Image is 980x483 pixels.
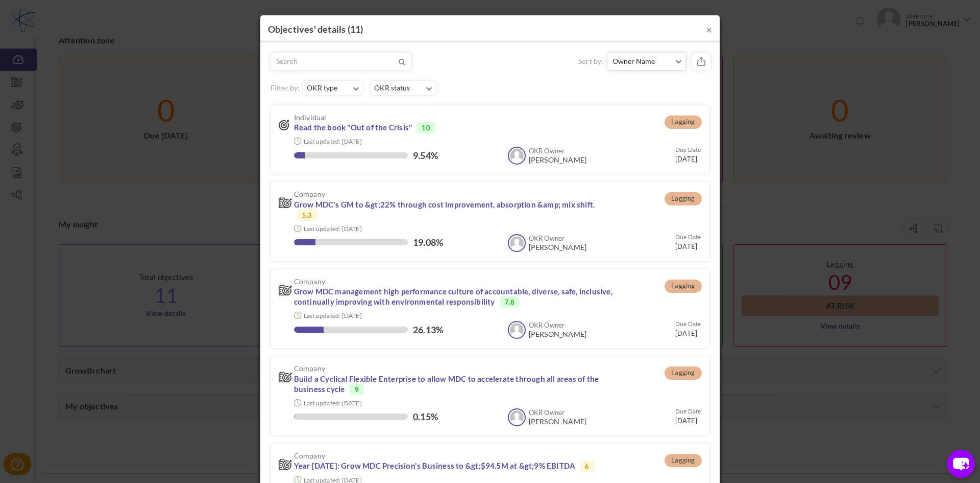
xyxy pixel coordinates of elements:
[607,53,686,71] button: Owner Name
[416,122,435,133] span: 10
[529,321,565,329] b: OKR Owner
[612,56,673,66] span: Owner Name
[304,312,362,319] small: Last updated: [DATE]
[665,116,701,129] span: Lagging
[675,145,701,164] small: [DATE]
[529,408,565,417] b: OKR Owner
[413,237,443,247] label: 19.08%
[665,192,701,205] span: Lagging
[675,320,701,328] small: Due Date
[374,81,410,94] b: OKR status
[580,461,594,472] span: 6
[675,319,701,338] small: [DATE]
[307,81,337,94] b: OKR type
[294,200,595,210] a: Grow MDC's GM to &gt;22% through cost improvement, absorption &amp; mix shift.
[350,384,364,395] span: 9
[294,113,615,121] span: Individual
[268,23,712,36] h4: Objectives' details ( )
[294,374,599,395] a: Build a Cyclical Flexible Enterprise to allow MDC to accelerate through all areas of the business...
[413,325,443,335] label: 26.13%
[529,156,587,164] span: [PERSON_NAME]
[271,84,300,91] label: Filter by:
[294,287,612,307] a: Grow MDC management high performance culture of accountable, diverse, safe, inclusive, continuall...
[529,418,587,426] span: [PERSON_NAME]
[675,406,701,425] small: [DATE]
[304,137,362,145] small: Last updated: [DATE]
[529,330,587,338] span: [PERSON_NAME]
[947,450,975,478] button: chat-button
[304,225,362,233] small: Last updated: [DATE]
[665,366,701,380] span: Lagging
[529,147,565,155] b: OKR Owner
[675,233,701,241] small: Due Date
[350,24,360,35] span: 11
[297,210,317,221] span: 5.3
[529,234,565,242] b: OKR Owner
[413,411,438,422] label: 0.15%
[294,364,615,372] span: Company
[500,296,520,308] span: 7.8
[304,399,362,407] small: Last updated: [DATE]
[529,243,587,251] span: [PERSON_NAME]
[294,278,615,285] span: Company
[413,150,438,160] label: 9.54%
[303,81,363,95] button: OKR type
[271,53,368,70] input: Search
[692,53,710,70] small: Export
[706,24,712,35] button: ×
[675,232,701,251] small: [DATE]
[294,123,412,133] a: Read the book "Out of the Crisis"
[371,81,436,95] button: OKR status
[665,280,701,293] span: Lagging
[294,452,615,459] span: Company
[578,56,604,66] label: Sort by:
[294,461,576,471] a: Year [DATE]: Grow MDC Precision's Business to &gt;$94.5M at &gt;9% EBITDA
[675,146,701,153] small: Due Date
[675,407,701,415] small: Due Date
[294,190,615,198] span: Company
[665,454,701,467] span: Lagging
